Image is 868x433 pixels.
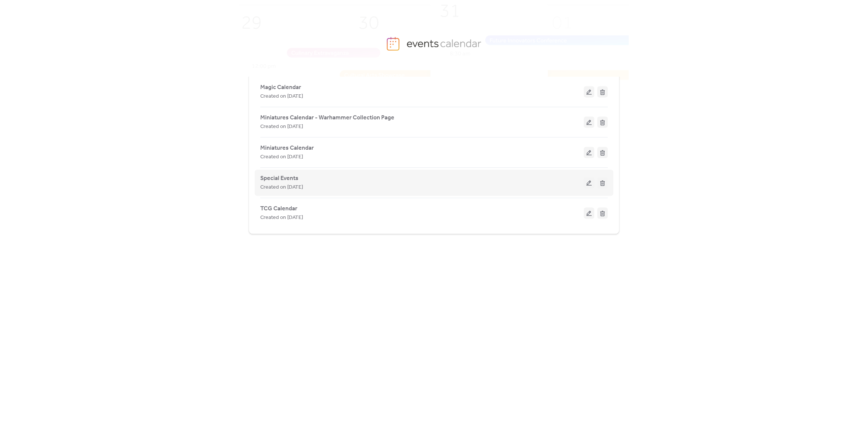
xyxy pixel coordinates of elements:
[260,204,297,213] span: TCG Calendar
[260,92,303,101] span: Created on [DATE]
[260,153,303,162] span: Created on [DATE]
[260,174,298,183] span: Special Events
[260,144,314,153] span: Miniatures Calendar
[260,146,314,150] a: Miniatures Calendar
[260,207,297,211] a: TCG Calendar
[260,83,301,92] span: Magic Calendar
[260,183,303,192] span: Created on [DATE]
[260,116,394,120] a: Miniatures Calendar - Warhammer Collection Page
[260,113,394,122] span: Miniatures Calendar - Warhammer Collection Page
[260,122,303,131] span: Created on [DATE]
[260,213,303,222] span: Created on [DATE]
[260,176,298,180] a: Special Events
[260,85,301,89] a: Magic Calendar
